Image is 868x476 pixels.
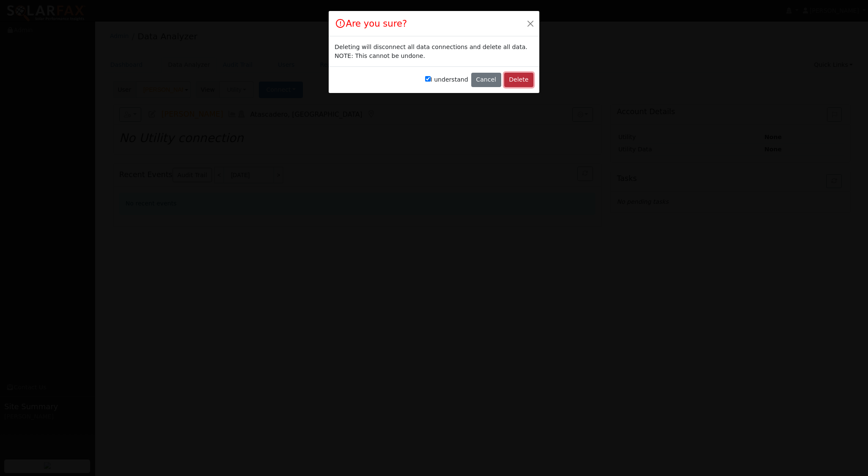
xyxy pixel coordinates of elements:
button: Close [525,17,536,29]
button: Cancel [471,73,501,87]
button: Delete [504,73,533,87]
input: I understand [425,76,431,82]
div: Deleting will disconnect all data connections and delete all data. NOTE: This cannot be undone. [335,43,533,60]
h4: Are you sure? [335,17,407,30]
label: I understand [425,75,468,84]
